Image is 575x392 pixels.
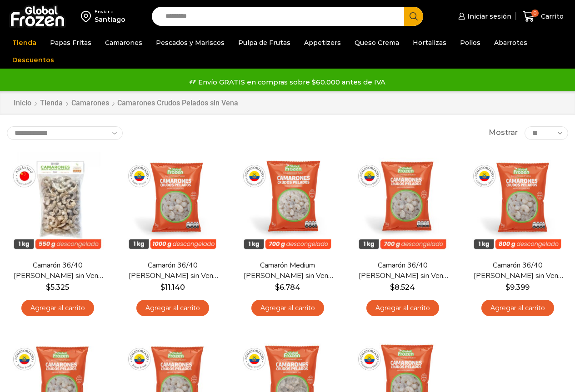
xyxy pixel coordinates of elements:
[12,260,103,281] a: Camarón 36/40 [PERSON_NAME] sin Vena – Bronze – Caja 10 kg
[13,98,32,109] a: Inicio
[520,6,566,27] a: 0 Carrito
[151,34,229,51] a: Pescados y Mariscos
[539,12,564,21] span: Carrito
[160,283,185,292] bdi: 11.140
[275,283,300,292] bdi: 6.784
[531,10,539,17] span: 0
[45,34,96,51] a: Papas Fritas
[350,34,404,51] a: Queso Crema
[465,12,511,21] span: Iniciar sesión
[117,99,238,107] h1: Camarones Crudos Pelados sin Vena
[366,300,439,317] a: Agregar al carrito: “Camarón 36/40 Crudo Pelado sin Vena - Silver - Caja 10 kg”
[357,260,448,281] a: Camarón 36/40 [PERSON_NAME] sin Vena – Silver – Caja 10 kg
[390,283,395,292] span: $
[275,283,280,292] span: $
[95,9,125,15] div: Enviar a
[95,15,125,24] div: Santiago
[13,98,238,109] nav: Breadcrumb
[71,98,110,109] a: Camarones
[46,283,69,292] bdi: 5.325
[160,283,165,292] span: $
[300,34,345,51] a: Appetizers
[390,283,415,292] bdi: 8.524
[127,260,218,281] a: Camarón 36/40 [PERSON_NAME] sin Vena – Super Prime – Caja 10 kg
[136,300,209,317] a: Agregar al carrito: “Camarón 36/40 Crudo Pelado sin Vena - Super Prime - Caja 10 kg”
[489,128,518,138] span: Mostrar
[481,300,554,317] a: Agregar al carrito: “Camarón 36/40 Crudo Pelado sin Vena - Gold - Caja 10 kg”
[100,34,147,51] a: Camarones
[21,300,94,317] a: Agregar al carrito: “Camarón 36/40 Crudo Pelado sin Vena - Bronze - Caja 10 kg”
[46,283,50,292] span: $
[234,34,295,51] a: Pulpa de Frutas
[7,126,123,140] select: Pedido de la tienda
[81,9,95,24] img: address-field-icon.svg
[242,260,333,281] a: Camarón Medium [PERSON_NAME] sin Vena – Silver – Caja 10 kg
[490,34,532,51] a: Abarrotes
[455,34,485,51] a: Pollos
[8,51,59,69] a: Descuentos
[8,34,41,51] a: Tienda
[456,7,511,25] a: Iniciar sesión
[505,283,530,292] bdi: 9.399
[404,7,423,26] button: Search button
[505,283,510,292] span: $
[472,260,563,281] a: Camarón 36/40 [PERSON_NAME] sin Vena – Gold – Caja 10 kg
[408,34,451,51] a: Hortalizas
[251,300,324,317] a: Agregar al carrito: “Camarón Medium Crudo Pelado sin Vena - Silver - Caja 10 kg”
[40,98,63,109] a: Tienda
